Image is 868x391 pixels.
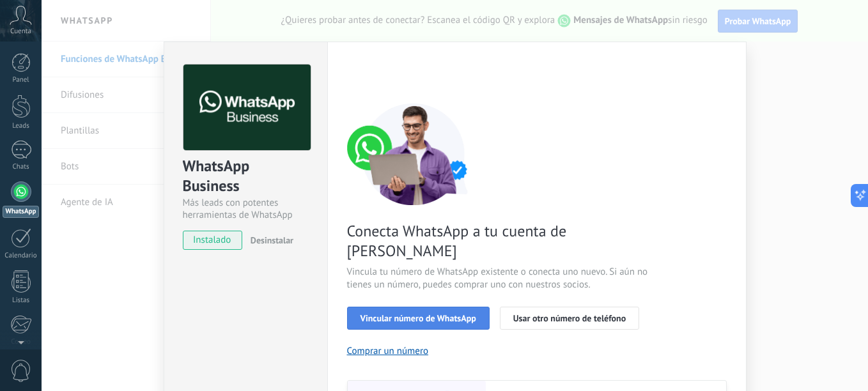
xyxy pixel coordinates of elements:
[10,27,31,36] span: Cuenta
[347,307,490,330] button: Vincular número de WhatsApp
[183,197,309,221] div: Más leads con potentes herramientas de WhatsApp
[347,266,651,291] span: Vincula tu número de WhatsApp existente o conecta uno nuevo. Si aún no tienes un número, puedes c...
[3,252,40,260] div: Calendario
[347,221,651,261] span: Conecta WhatsApp a tu cuenta de [PERSON_NAME]
[3,122,40,130] div: Leads
[3,296,40,305] div: Listas
[347,345,429,357] button: Comprar un número
[360,314,476,323] span: Vincular número de WhatsApp
[513,314,626,323] span: Usar otro número de teléfono
[245,231,293,250] button: Desinstalar
[3,163,40,171] div: Chats
[251,234,293,246] span: Desinstalar
[183,231,242,250] span: instalado
[3,76,40,84] div: Panel
[347,103,481,205] img: connect number
[183,156,309,197] div: WhatsApp Business
[500,307,639,330] button: Usar otro número de teléfono
[183,65,311,151] img: logo_main.png
[3,206,39,218] div: WhatsApp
